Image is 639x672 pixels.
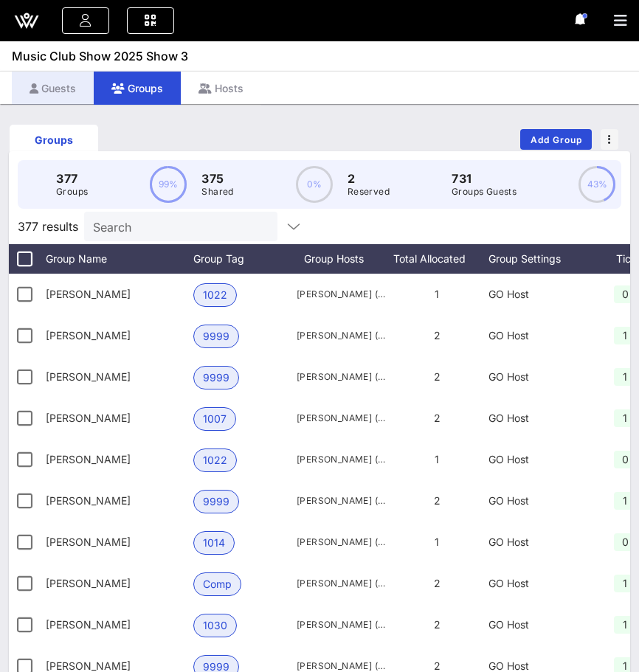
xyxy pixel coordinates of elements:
span: [PERSON_NAME] ([EMAIL_ADDRESS][DOMAIN_NAME]) [297,617,385,632]
span: [PERSON_NAME] ([PERSON_NAME][EMAIL_ADDRESS][PERSON_NAME][DOMAIN_NAME]) [297,370,385,384]
span: 1 [435,536,439,548]
div: Groups [10,132,98,148]
span: 1022 [203,449,227,471]
div: GO Host [488,356,592,398]
div: Group Tag [193,244,297,274]
span: Ali Summerville [46,618,131,631]
span: 1007 [203,408,227,430]
span: 2 [434,494,441,507]
div: GO Host [488,480,592,522]
p: 731 [452,170,517,187]
div: GO Host [488,274,592,315]
span: [PERSON_NAME] ([EMAIL_ADDRESS][DOMAIN_NAME]) [297,287,385,302]
span: Adam Greenhagen [46,329,131,342]
div: Hosts [181,72,261,105]
span: Allison Brown [46,659,131,672]
span: 2 [434,329,441,342]
div: 0 [614,533,637,551]
span: Add Group [530,134,583,145]
span: Comp [203,573,232,595]
span: 1 [435,288,439,300]
span: Music Club Show 2025 Show 3 [12,47,188,65]
span: 2 [434,618,441,631]
span: 377 results [18,218,78,235]
span: [PERSON_NAME] ([PERSON_NAME][EMAIL_ADDRESS][PERSON_NAME][DOMAIN_NAME]) [297,452,385,467]
div: 1 [614,616,637,634]
p: 2 [348,170,390,187]
span: 9999 [203,367,229,389]
span: [PERSON_NAME] ([PERSON_NAME][EMAIL_ADDRESS][DOMAIN_NAME]) [297,328,385,343]
span: [PERSON_NAME] ([PERSON_NAME][EMAIL_ADDRESS][PERSON_NAME][DOMAIN_NAME]) [297,576,385,591]
span: 2 [434,412,441,424]
div: 0 [614,451,637,468]
p: Groups Guests [452,184,517,199]
span: Alexander G Kelly [46,536,131,548]
div: 1 [614,368,637,386]
div: Group Hosts [297,244,385,274]
div: Total Allocated [385,244,488,274]
span: [PERSON_NAME] ([PERSON_NAME][EMAIL_ADDRESS][DOMAIN_NAME]) [297,535,385,550]
span: Alex Quarrier [46,494,131,507]
div: GO Host [488,522,592,563]
span: 2 [434,659,441,672]
div: GO Host [488,439,592,480]
div: 0 [614,285,637,303]
span: 9999 [203,491,229,513]
div: GO Host [488,398,592,439]
div: Guests [12,72,94,105]
div: Groups [94,72,181,105]
p: Groups [56,184,88,199]
span: 2 [434,370,441,383]
div: GO Host [488,563,592,604]
span: Alec Covington [46,453,131,465]
span: [PERSON_NAME] ([PERSON_NAME][EMAIL_ADDRESS][DOMAIN_NAME]) [297,493,385,508]
div: GO Host [488,315,592,356]
div: Group Name [46,244,193,274]
span: Adam Greene [46,288,131,300]
div: Group Settings [488,244,592,274]
span: Al Welch [46,412,131,424]
span: 1022 [203,284,227,306]
span: 1030 [203,614,227,637]
span: [PERSON_NAME] ([EMAIL_ADDRESS][DOMAIN_NAME]) [297,411,385,426]
p: Reserved [348,184,390,199]
div: 1 [614,492,637,510]
span: Adam Snelling [46,370,131,383]
div: 1 [614,327,637,344]
span: 9999 [203,325,229,347]
p: Shared [201,184,233,199]
p: 377 [56,170,88,187]
div: 1 [614,409,637,427]
span: 1014 [203,532,225,554]
p: 375 [201,170,233,187]
span: 2 [434,577,441,589]
button: Add Group [520,129,592,150]
div: 1 [614,575,637,592]
span: 1 [435,453,439,465]
span: Alfred Dawson [46,577,131,589]
div: GO Host [488,604,592,645]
